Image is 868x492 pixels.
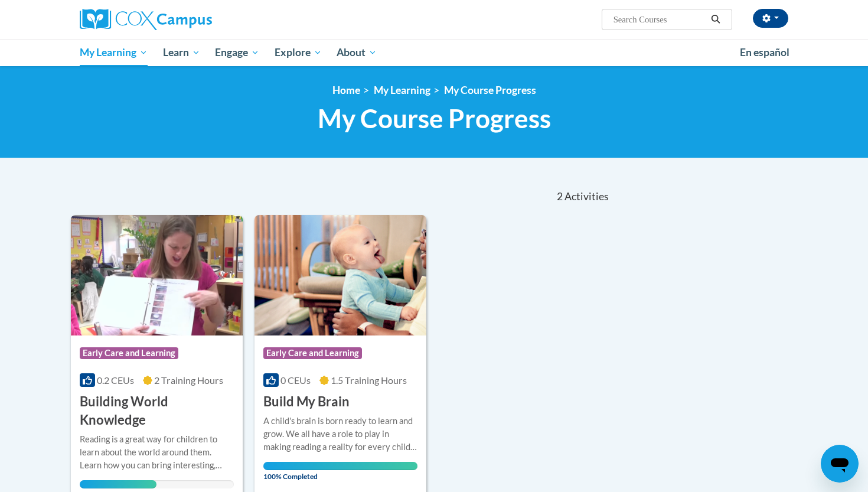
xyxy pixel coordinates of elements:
a: My Course Progress [444,84,536,96]
a: My Learning [72,39,155,66]
span: My Learning [80,45,148,60]
span: 0.2 CEUs [97,374,134,386]
a: Cox Campus [80,9,304,30]
span: 100% Completed [263,462,417,481]
span: 0 CEUs [280,374,311,386]
a: Engage [207,39,267,66]
img: Course Logo [71,215,243,335]
span: Learn [163,45,200,60]
span: Early Care and Learning [80,347,178,359]
span: Engage [215,45,259,60]
span: Explore [275,45,322,60]
a: My Learning [374,84,430,96]
a: En español [732,40,797,65]
h3: Building World Knowledge [80,393,234,429]
div: Reading is a great way for children to learn about the world around them. Learn how you can bring... [80,433,234,472]
div: Main menu [62,39,806,66]
div: A child's brain is born ready to learn and grow. We all have a role to play in making reading a r... [263,415,417,454]
a: Explore [267,39,329,66]
span: Early Care and Learning [263,347,362,359]
a: Home [332,84,360,96]
div: Your progress [80,480,156,488]
div: Your progress [263,462,417,470]
input: Search Courses [612,12,707,27]
a: About [329,39,385,66]
h3: Build My Brain [263,393,350,411]
img: Cox Campus [80,9,212,30]
span: 2 Training Hours [154,374,223,386]
img: Course Logo [254,215,426,335]
iframe: Button to launch messaging window [821,445,859,483]
a: Learn [155,39,208,66]
button: Search [707,12,725,27]
button: Account Settings [753,9,788,28]
span: My Course Progress [318,103,551,134]
span: 1.5 Training Hours [331,374,407,386]
span: En español [740,46,789,58]
span: Activities [564,190,609,203]
span: 2 [557,190,563,203]
span: About [337,45,377,60]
